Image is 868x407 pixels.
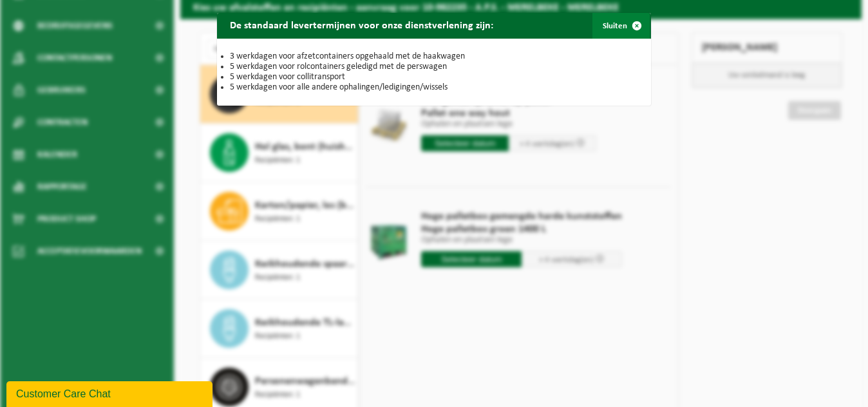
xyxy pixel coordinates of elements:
li: 5 werkdagen voor rolcontainers geledigd met de perswagen [230,62,638,72]
li: 5 werkdagen voor collitransport [230,72,638,82]
button: Sluiten [592,13,650,39]
li: 3 werkdagen voor afzetcontainers opgehaald met de haakwagen [230,52,638,62]
iframe: chat widget [6,379,215,407]
h2: De standaard levertermijnen voor onze dienstverlening zijn: [217,13,506,37]
li: 5 werkdagen voor alle andere ophalingen/ledigingen/wissels [230,82,638,93]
